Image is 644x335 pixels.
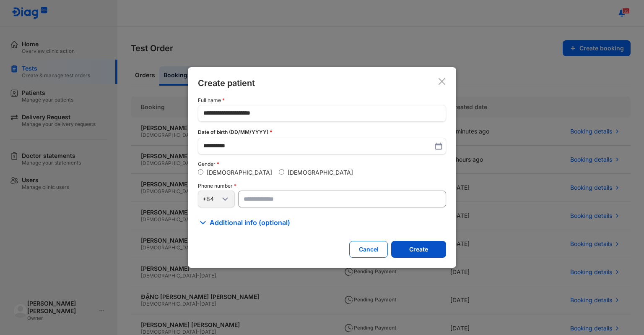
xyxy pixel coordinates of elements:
[391,241,446,258] button: Create
[349,241,388,258] button: Cancel
[198,183,446,189] div: Phone number
[210,217,290,228] span: Additional info (optional)
[288,169,353,176] label: [DEMOGRAPHIC_DATA]
[207,169,272,176] label: [DEMOGRAPHIC_DATA]
[198,77,255,89] div: Create patient
[203,195,220,203] div: +84
[198,128,446,136] div: Date of birth (DD/MM/YYYY)
[198,161,446,167] div: Gender
[198,97,446,103] div: Full name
